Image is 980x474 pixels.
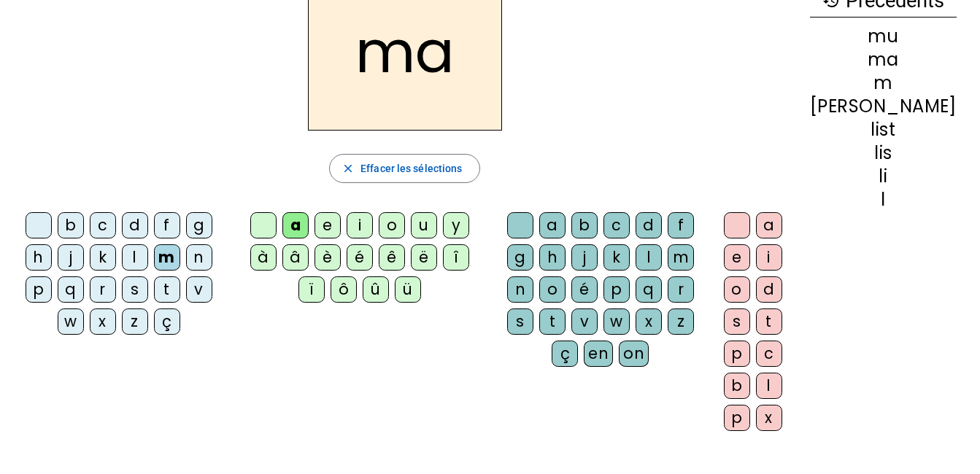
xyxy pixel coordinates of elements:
div: n [186,244,212,271]
div: mu [810,28,957,45]
div: n [507,276,533,303]
div: i [347,212,373,238]
div: o [379,212,405,238]
div: t [539,308,566,335]
mat-icon: close [342,162,355,175]
div: li [810,168,957,185]
div: d [122,212,148,238]
div: m [668,244,694,271]
div: c [756,341,782,367]
div: j [571,244,598,271]
div: û [363,276,389,303]
div: lis [810,144,957,162]
div: ç [552,341,578,367]
div: p [26,276,52,303]
div: è [315,244,341,271]
div: m [154,244,180,271]
div: w [603,308,630,335]
div: v [571,308,598,335]
div: k [90,244,116,271]
div: t [154,276,180,303]
div: o [724,276,750,303]
div: g [186,212,212,238]
div: x [756,405,782,431]
div: a [282,212,309,238]
div: c [90,212,116,238]
div: é [347,244,373,271]
div: v [186,276,212,303]
div: ü [395,276,421,303]
div: b [724,373,750,399]
div: p [724,405,750,431]
div: on [619,341,649,367]
div: t [756,308,782,335]
div: â [282,244,309,271]
div: k [603,244,630,271]
div: u [411,212,437,238]
div: q [636,276,662,303]
div: b [58,212,84,238]
div: ï [298,276,325,303]
div: h [26,244,52,271]
div: s [122,276,148,303]
div: ë [411,244,437,271]
div: ê [379,244,405,271]
button: Effacer les sélections [329,154,480,183]
div: d [756,276,782,303]
div: l [810,191,957,209]
div: x [90,308,116,335]
div: w [58,308,84,335]
div: ç [154,308,180,335]
div: g [507,244,533,271]
div: l [756,373,782,399]
div: à [250,244,277,271]
div: z [122,308,148,335]
div: b [571,212,598,238]
div: q [58,276,84,303]
div: î [443,244,469,271]
div: p [724,341,750,367]
div: e [724,244,750,271]
div: i [756,244,782,271]
div: ma [810,51,957,69]
div: r [90,276,116,303]
span: Effacer les sélections [360,160,462,177]
div: list [810,121,957,139]
div: c [603,212,630,238]
div: ô [331,276,357,303]
div: d [636,212,662,238]
div: p [603,276,630,303]
div: z [668,308,694,335]
div: en [584,341,613,367]
div: e [315,212,341,238]
div: y [443,212,469,238]
div: j [58,244,84,271]
div: a [756,212,782,238]
div: s [507,308,533,335]
div: l [122,244,148,271]
div: r [668,276,694,303]
div: [PERSON_NAME] [810,98,957,115]
div: o [539,276,566,303]
div: f [154,212,180,238]
div: a [539,212,566,238]
div: l [636,244,662,271]
div: m [810,74,957,92]
div: é [571,276,598,303]
div: s [724,308,750,335]
div: h [539,244,566,271]
div: f [668,212,694,238]
div: x [636,308,662,335]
